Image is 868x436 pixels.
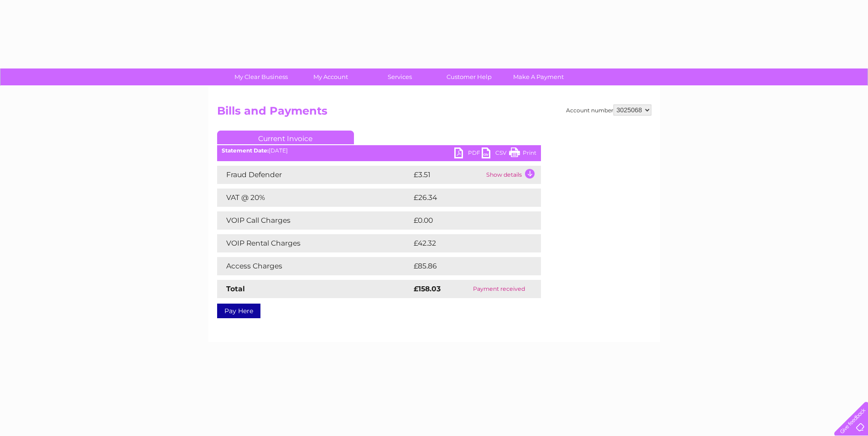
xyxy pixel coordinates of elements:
div: Account number [566,105,651,116]
a: Pay Here [217,304,260,318]
b: Statement Date: [222,147,269,154]
a: Current Invoice [217,131,354,144]
strong: Total [226,284,245,293]
strong: £158.03 [414,284,441,293]
td: Payment received [457,280,541,298]
td: Fraud Defender [217,166,411,184]
div: [DATE] [217,147,541,154]
h2: Bills and Payments [217,105,651,122]
a: Customer Help [431,68,507,85]
td: VAT @ 20% [217,189,411,207]
td: £42.32 [411,234,522,252]
a: My Clear Business [223,68,299,85]
a: My Account [293,68,368,85]
td: VOIP Rental Charges [217,234,411,252]
td: £3.51 [411,166,484,184]
td: £26.34 [411,189,523,207]
td: Access Charges [217,257,411,275]
a: CSV [482,147,509,161]
td: £85.86 [411,257,523,275]
td: £0.00 [411,211,520,230]
a: Make A Payment [501,68,576,85]
td: VOIP Call Charges [217,211,411,230]
a: Services [362,68,437,85]
td: Show details [484,166,541,184]
a: Print [509,147,536,161]
a: PDF [454,147,482,161]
